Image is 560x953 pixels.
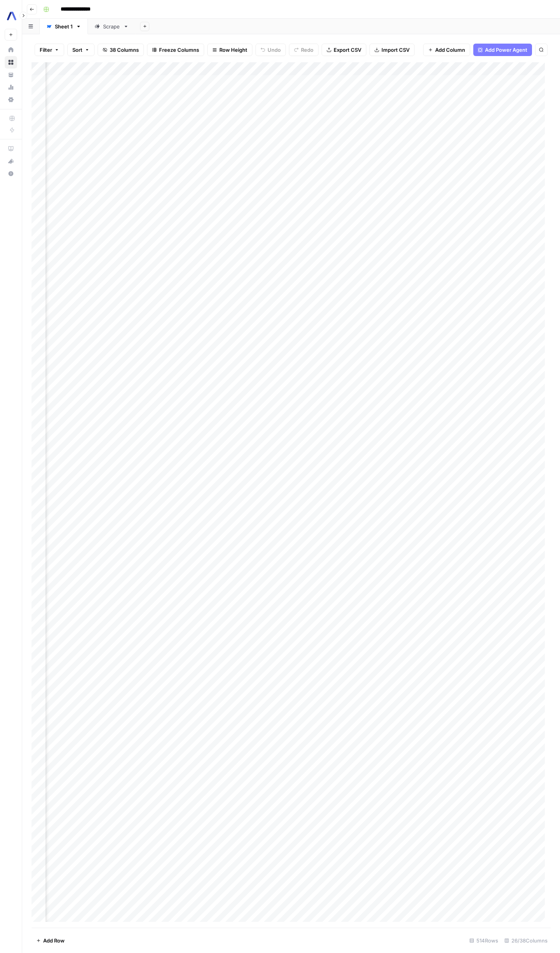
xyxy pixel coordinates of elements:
[5,6,17,26] button: Workspace: Assembly AI
[5,9,19,23] img: Assembly AI Logo
[5,69,17,81] a: Your Data
[43,937,65,944] span: Add Row
[5,93,17,106] a: Settings
[485,46,527,54] span: Add Power Agent
[466,934,501,947] div: 514 Rows
[5,44,17,56] a: Home
[322,44,366,56] button: Export CSV
[473,44,532,56] button: Add Power Agent
[219,46,247,54] span: Row Height
[207,44,252,56] button: Row Height
[40,19,88,34] a: Sheet 1
[5,155,17,167] button: What's new?
[369,44,415,56] button: Import CSV
[35,44,64,56] button: Filter
[5,155,17,167] div: What's new?
[55,23,73,30] div: Sheet 1
[301,46,313,54] span: Redo
[5,56,17,69] a: Browse
[423,44,470,56] button: Add Column
[334,46,361,54] span: Export CSV
[5,142,17,155] a: AirOps Academy
[110,46,139,54] span: 38 Columns
[268,46,281,54] span: Undo
[435,46,465,54] span: Add Column
[159,46,199,54] span: Freeze Columns
[88,19,135,34] a: Scrape
[98,44,144,56] button: 38 Columns
[501,934,551,947] div: 26/38 Columns
[72,46,82,54] span: Sort
[103,23,120,30] div: Scrape
[67,44,94,56] button: Sort
[5,81,17,93] a: Usage
[255,44,286,56] button: Undo
[289,44,318,56] button: Redo
[31,934,69,947] button: Add Row
[5,167,17,180] button: Help + Support
[147,44,204,56] button: Freeze Columns
[381,46,409,54] span: Import CSV
[40,46,52,54] span: Filter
